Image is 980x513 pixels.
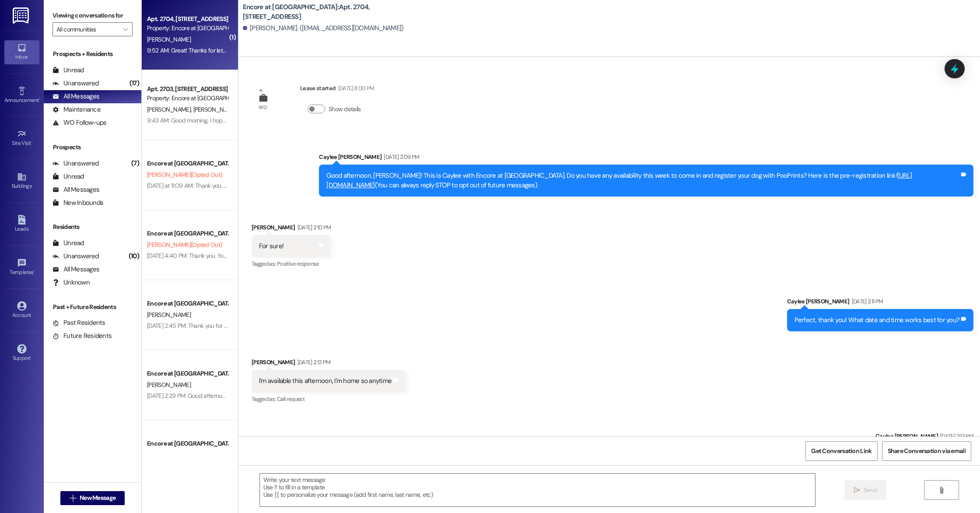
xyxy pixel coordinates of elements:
[4,212,39,236] a: Leads
[127,77,141,90] div: (17)
[329,105,361,114] label: Show details
[147,369,228,378] div: Encore at [GEOGRAPHIC_DATA]
[52,172,84,181] div: Unread
[52,118,106,127] div: WO Follow-ups
[147,299,228,308] div: Encore at [GEOGRAPHIC_DATA]
[52,278,90,287] div: Unknown
[319,152,973,165] div: Caylee [PERSON_NAME]
[52,331,112,341] div: Future Residents
[147,24,228,33] div: Property: Encore at [GEOGRAPHIC_DATA]
[787,297,974,309] div: Caylee [PERSON_NAME]
[844,480,887,500] button: Send
[147,35,191,43] span: [PERSON_NAME]
[888,446,966,456] span: Share Conversation via email
[252,223,331,235] div: [PERSON_NAME]
[123,26,128,33] i: 
[44,49,141,59] div: Prospects + Residents
[52,79,99,88] div: Unanswered
[381,152,419,162] div: [DATE] 2:09 PM
[44,143,141,152] div: Prospects
[259,103,267,112] div: WO
[854,487,860,494] i: 
[811,446,871,456] span: Get Conversation Link
[44,222,141,232] div: Residents
[938,487,945,494] i: 
[147,439,228,448] div: Encore at [GEOGRAPHIC_DATA]
[31,139,33,145] span: •
[147,94,228,103] div: Property: Encore at [GEOGRAPHIC_DATA]
[52,92,99,101] div: All Messages
[252,257,331,270] div: Tagged as:
[147,14,228,24] div: Apt. 2704, [STREET_ADDRESS]
[147,159,228,168] div: Encore at [GEOGRAPHIC_DATA]
[295,223,331,232] div: [DATE] 2:10 PM
[52,9,133,22] label: Viewing conversations for
[336,84,374,93] div: [DATE] 8:00 PM
[52,265,99,274] div: All Messages
[13,7,31,24] img: ResiDesk Logo
[52,318,105,327] div: Past Residents
[147,84,228,94] div: Apt. 2703, [STREET_ADDRESS]
[4,299,39,322] a: Account
[52,198,103,207] div: New Inbounds
[147,241,222,249] span: [PERSON_NAME] (Opted Out)
[52,105,101,114] div: Maintenance
[193,105,237,113] span: [PERSON_NAME]
[875,432,973,444] div: Caylee [PERSON_NAME]
[34,268,35,274] span: •
[60,491,125,505] button: New Message
[252,358,406,370] div: [PERSON_NAME]
[4,126,39,150] a: Site Visit •
[805,441,877,461] button: Get Conversation Link
[44,302,141,312] div: Past + Future Residents
[243,24,404,33] div: [PERSON_NAME]. ([EMAIL_ADDRESS][DOMAIN_NAME])
[80,493,115,502] span: New Message
[147,105,193,113] span: [PERSON_NAME]
[277,395,304,403] span: Call request
[52,252,99,261] div: Unanswered
[147,46,304,54] div: 9:52 AM: Great! Thanks for letting me know! Have a great day.
[300,84,374,96] div: Lease started
[52,66,84,75] div: Unread
[850,297,883,306] div: [DATE] 2:11 PM
[129,157,141,170] div: (7)
[147,171,222,179] span: [PERSON_NAME] (Opted Out)
[326,171,912,189] a: [URL][DOMAIN_NAME]
[864,485,877,495] span: Send
[4,256,39,279] a: Templates •
[126,249,141,263] div: (10)
[147,182,586,190] div: [DATE] at 11:09 AM: Thank you. You will no longer receive texts from this thread. Please reply wi...
[147,229,228,238] div: Encore at [GEOGRAPHIC_DATA]
[147,381,191,389] span: [PERSON_NAME]
[147,322,358,330] div: [DATE] 2:45 PM: Thank you for your response! I will remove you from our contact list.
[243,3,418,21] b: Encore at [GEOGRAPHIC_DATA]: Apt. 2704, [STREET_ADDRESS]
[252,393,406,405] div: Tagged as:
[259,376,392,386] div: I'm available this afternoon, I'm home so anytime
[4,40,39,64] a: Inbox
[259,242,283,251] div: For sure!
[147,311,191,319] span: [PERSON_NAME]
[882,441,971,461] button: Share Conversation via email
[938,432,973,441] div: [DATE] 2:13 PM
[39,96,40,102] span: •
[794,316,960,325] div: Perfect, thank you! What date and time works best for you?
[52,159,99,168] div: Unanswered
[4,341,39,365] a: Support
[147,451,191,459] span: [PERSON_NAME]
[147,116,519,124] div: 9:43 AM: Good morning, I hope you guys are having a great day! The company that is coming out to ...
[147,252,580,260] div: [DATE] 4:40 PM: Thank you. You will no longer receive texts from this thread. Please reply with '...
[56,22,119,36] input: All communities
[52,239,84,248] div: Unread
[70,495,76,502] i: 
[295,358,331,367] div: [DATE] 2:13 PM
[277,260,319,267] span: Positive response
[4,169,39,193] a: Buildings
[52,185,99,194] div: All Messages
[326,171,959,190] div: Good afternoon, [PERSON_NAME]! This is Caylee with Encore at [GEOGRAPHIC_DATA]. Do you have any a...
